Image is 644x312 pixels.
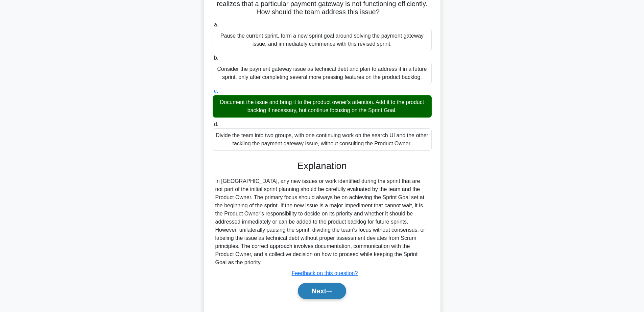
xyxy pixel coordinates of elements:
a: Feedback on this question? [292,270,358,276]
h3: Explanation [217,160,428,172]
span: a. [214,22,218,27]
div: Pause the current sprint, form a new sprint goal around solving the payment gateway issue, and im... [213,29,432,51]
div: Divide the team into two groups, with one continuing work on the search UI and the other tackling... [213,128,432,151]
div: Document the issue and bring it to the product owner's attention. Add it to the product backlog i... [213,95,432,118]
span: d. [214,121,218,127]
span: c. [214,88,218,94]
div: In [GEOGRAPHIC_DATA], any new issues or work identified during the sprint that are not part of th... [215,177,429,267]
div: Consider the payment gateway issue as technical debt and plan to address it in a future sprint, o... [213,62,432,84]
button: Next [298,283,346,299]
span: b. [214,55,218,61]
